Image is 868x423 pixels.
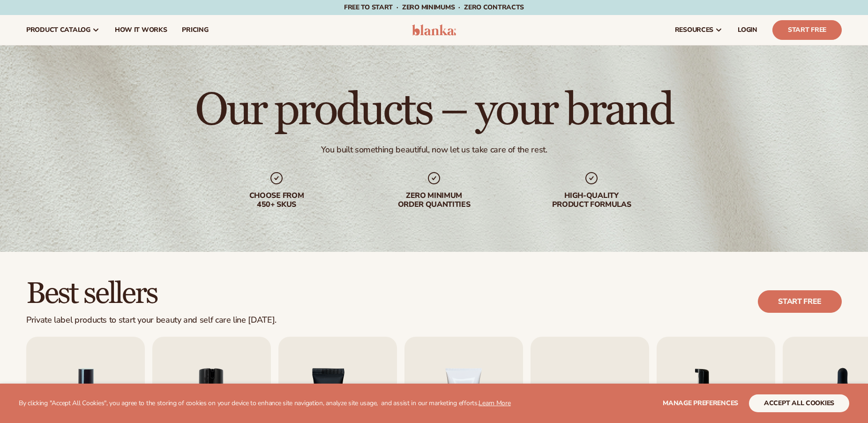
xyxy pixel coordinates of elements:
a: Learn More [479,399,510,408]
div: Zero minimum order quantities [374,191,494,209]
span: product catalog [26,26,90,34]
div: Choose from 450+ Skus [217,191,337,209]
button: Manage preferences [663,394,738,412]
span: Free to start · ZERO minimums · ZERO contracts [344,3,524,12]
span: How It Works [115,26,167,34]
span: resources [675,26,713,34]
div: High-quality product formulas [531,191,651,209]
a: How It Works [107,15,175,45]
div: You built something beautiful, now let us take care of the rest. [321,144,547,155]
img: logo [412,24,456,36]
a: LOGIN [730,15,765,45]
p: By clicking "Accept All Cookies", you agree to the storing of cookies on your device to enhance s... [19,400,511,408]
a: product catalog [19,15,107,45]
button: accept all cookies [749,394,849,412]
a: resources [667,15,730,45]
a: pricing [174,15,216,45]
h2: Best sellers [26,278,277,310]
div: Private label products to start your beauty and self care line [DATE]. [26,315,277,325]
a: Start Free [772,20,842,40]
h1: Our products – your brand [195,88,673,133]
span: LOGIN [738,26,757,34]
span: Manage preferences [663,399,738,408]
span: pricing [182,26,208,34]
a: Start free [758,290,842,313]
